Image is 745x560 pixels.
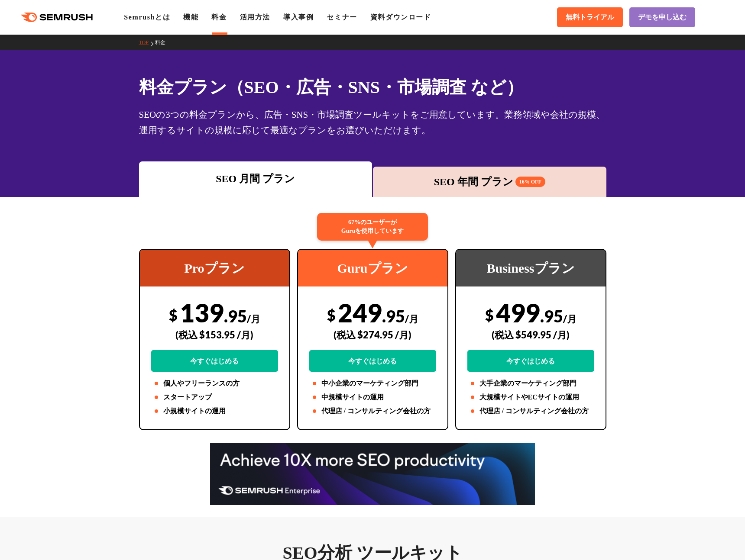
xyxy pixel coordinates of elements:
[540,306,563,326] span: .95
[382,306,405,326] span: .95
[211,13,227,21] a: 料金
[139,74,606,100] h1: 料金プラン（SEO・広告・SNS・市場調査 など）
[151,319,278,350] div: (税込 $153.95 /月)
[309,378,436,389] li: 中小企業のマーケティング部門
[151,378,278,389] li: 個人やフリーランスの方
[143,171,368,187] div: SEO 月間 プラン
[638,13,687,22] span: デモを申し込む
[370,13,431,21] a: 資料ダウンロード
[309,319,436,350] div: (税込 $274.95 /月)
[224,306,247,326] span: .95
[327,13,357,21] a: セミナー
[629,7,695,27] a: デモを申し込む
[151,406,278,416] li: 小規模サイトの運用
[467,406,594,416] li: 代理店 / コンサルティング会社の方
[169,306,178,324] span: $
[485,306,494,324] span: $
[467,392,594,402] li: 大規模サイトやECサイトの運用
[456,250,606,286] div: Businessプラン
[467,378,594,389] li: 大手企業のマーケティング部門
[151,392,278,402] li: スタートアップ
[309,350,436,372] a: 今すぐはじめる
[405,313,418,325] span: /月
[124,13,170,21] a: Semrushとは
[467,319,594,350] div: (税込 $549.95 /月)
[557,7,623,27] a: 無料トライアル
[309,392,436,402] li: 中規模サイトの運用
[317,213,428,241] div: 67%のユーザーが Guruを使用しています
[140,250,289,286] div: Proプラン
[240,13,270,21] a: 活用方法
[515,177,545,187] span: 16% OFF
[183,13,198,21] a: 機能
[563,313,577,325] span: /月
[155,39,172,45] a: 料金
[309,406,436,416] li: 代理店 / コンサルティング会社の方
[467,297,594,372] div: 499
[151,297,278,372] div: 139
[327,306,336,324] span: $
[283,13,314,21] a: 導入事例
[139,39,155,45] a: TOP
[151,350,278,372] a: 今すぐはじめる
[467,350,594,372] a: 今すぐはじめる
[566,13,614,22] span: 無料トライアル
[377,174,602,190] div: SEO 年間 プラン
[298,250,447,286] div: Guruプラン
[309,297,436,372] div: 249
[139,107,606,138] div: SEOの3つの料金プランから、広告・SNS・市場調査ツールキットをご用意しています。業務領域や会社の規模、運用するサイトの規模に応じて最適なプランをお選びいただけます。
[247,313,260,325] span: /月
